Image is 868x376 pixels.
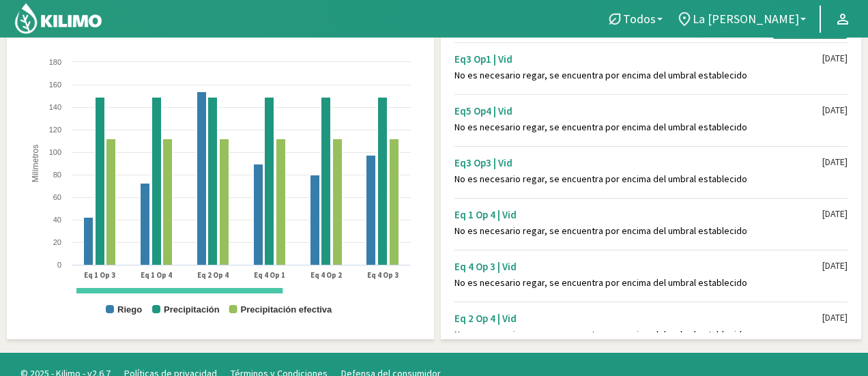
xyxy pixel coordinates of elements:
div: No es necesario regar, se encuentra por encima del umbral establecido [454,121,822,133]
div: [DATE] [822,104,848,116]
text: 20 [53,238,61,246]
text: 140 [49,103,61,111]
text: 100 [49,148,61,156]
div: [DATE] [822,53,848,64]
div: [DATE] [822,312,848,323]
text: Eq 2 Op 4 [197,270,229,280]
img: Kilimo [14,2,103,35]
text: Eq 1 Op 3 [84,270,115,280]
div: [DATE] [822,156,848,168]
text: Eq 4 Op 3 [367,270,399,280]
div: Eq5 Op4 | Vid [454,104,822,117]
div: [DATE] [822,208,848,220]
div: [DATE] [822,260,848,272]
text: 60 [53,193,61,201]
div: Eq3 Op3 | Vid [454,156,822,169]
text: 160 [49,81,61,89]
text: 40 [53,216,61,224]
div: Eq 4 Op 3 | Vid [454,260,822,273]
span: La [PERSON_NAME] [693,12,799,26]
text: Eq 4 Op 1 [254,270,285,280]
text: 80 [53,171,61,179]
div: No es necesario regar, se encuentra por encima del umbral establecido [454,173,822,185]
text: 180 [49,58,61,66]
div: No es necesario regar, se encuentra por encima del umbral establecido [454,70,822,81]
div: No es necesario regar, se encuentra por encima del umbral establecido [454,225,822,237]
div: Eq 1 Op 4 | Vid [454,208,822,221]
text: Eq 4 Op 2 [310,270,342,280]
text: Riego [117,304,142,315]
text: Eq 1 Op 4 [141,270,172,280]
div: No es necesario regar, se encuentra por encima del umbral establecido [454,329,822,341]
text: Milímetros [31,145,40,182]
div: Eq3 Op1 | Vid [454,53,822,66]
text: Precipitación efectiva [241,304,332,315]
text: 120 [49,126,61,134]
text: Precipitación [164,304,220,315]
text: 0 [57,261,61,269]
div: Eq 2 Op 4 | Vid [454,312,822,325]
span: Todos [623,12,656,26]
div: No es necesario regar, se encuentra por encima del umbral establecido [454,277,822,289]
